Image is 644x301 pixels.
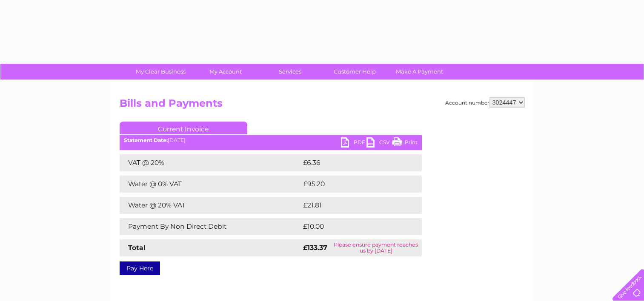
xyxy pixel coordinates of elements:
td: £95.20 [301,176,405,193]
a: Current Invoice [120,122,247,134]
a: Pay Here [120,261,160,275]
div: [DATE] [120,137,422,143]
a: Services [255,64,325,80]
a: Make A Payment [384,64,455,80]
a: My Clear Business [126,64,196,80]
td: Water @ 20% VAT [120,197,301,214]
b: Statement Date: [124,137,168,143]
td: Please ensure payment reaches us by [DATE] [330,239,422,256]
a: Print [392,137,418,150]
td: £10.00 [301,218,404,235]
td: Water @ 0% VAT [120,176,301,193]
a: CSV [366,137,392,150]
h2: Bills and Payments [120,97,525,114]
td: VAT @ 20% [120,154,301,171]
a: PDF [341,137,366,150]
strong: £133.37 [303,244,327,252]
td: £21.81 [301,197,403,214]
a: My Account [190,64,260,80]
a: Customer Help [320,64,390,80]
td: £6.36 [301,154,402,171]
div: Account number [445,97,525,108]
strong: Total [128,244,146,252]
td: Payment By Non Direct Debit [120,218,301,235]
